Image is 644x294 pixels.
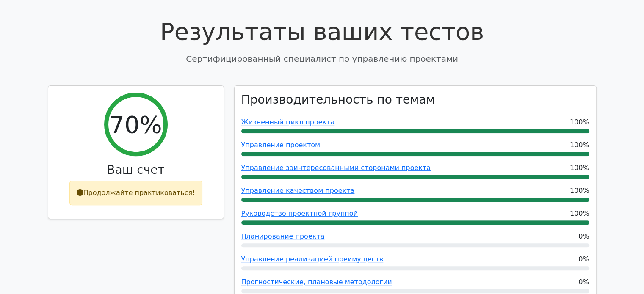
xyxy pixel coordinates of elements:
a: Управление качеством проекта [241,187,355,195]
font: Продолжайте практиковаться! [83,189,195,197]
a: Прогностические, плановые методологии [241,278,392,286]
font: 100% [570,187,589,195]
font: 0% [578,232,589,240]
font: 100% [570,141,589,149]
font: Производительность по темам [241,93,435,107]
a: Управление заинтересованными сторонами проекта [241,164,431,172]
font: 100% [570,164,589,172]
a: Руководство проектной группой [241,209,358,217]
font: Ваш счет [107,163,164,177]
font: 100% [570,209,589,217]
font: 0% [578,278,589,286]
font: Сертифицированный специалист по управлению проектами [186,54,458,64]
font: 70% [109,111,162,138]
a: Жизненный цикл проекта [241,118,335,126]
a: Управление проектом [241,141,321,149]
font: 0% [578,255,589,263]
a: Управление реализацией преимуществ [241,255,384,263]
font: Результаты ваших тестов [160,18,484,45]
font: 100% [570,118,589,126]
a: Планирование проекта [241,232,325,240]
